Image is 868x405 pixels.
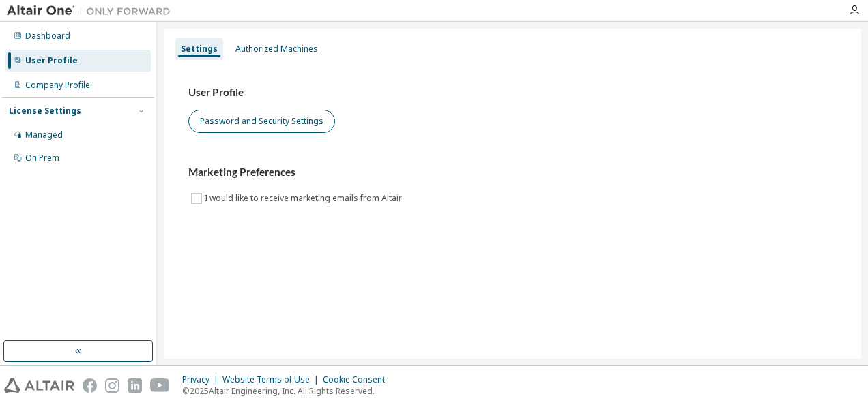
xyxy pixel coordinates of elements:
[182,374,222,385] div: Privacy
[7,4,177,18] img: Altair One
[25,153,59,164] div: On Prem
[25,130,63,140] div: Managed
[9,106,81,117] div: License Settings
[205,190,405,207] label: I would like to receive marketing emails from Altair
[128,378,142,393] img: linkedin.svg
[25,31,70,42] div: Dashboard
[235,44,318,55] div: Authorized Machines
[188,110,335,133] button: Password and Security Settings
[182,385,393,397] p: © 2025 Altair Engineering, Inc. All Rights Reserved.
[83,378,97,393] img: facebook.svg
[222,374,323,385] div: Website Terms of Use
[323,374,393,385] div: Cookie Consent
[25,55,78,66] div: User Profile
[25,80,90,91] div: Company Profile
[4,378,74,393] img: altair_logo.svg
[150,378,170,393] img: youtube.svg
[188,86,837,100] h3: User Profile
[181,44,218,55] div: Settings
[105,378,119,393] img: instagram.svg
[188,166,837,179] h3: Marketing Preferences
